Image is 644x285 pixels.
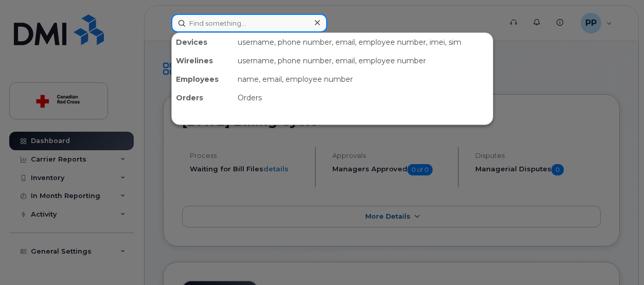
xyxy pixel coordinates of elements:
[172,51,234,70] div: Wirelines
[172,70,234,88] div: Employees
[172,88,234,107] div: Orders
[234,33,493,51] div: username, phone number, email, employee number, imei, sim
[234,70,493,88] div: name, email, employee number
[234,88,493,107] div: Orders
[172,33,234,51] div: Devices
[234,51,493,70] div: username, phone number, email, employee number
